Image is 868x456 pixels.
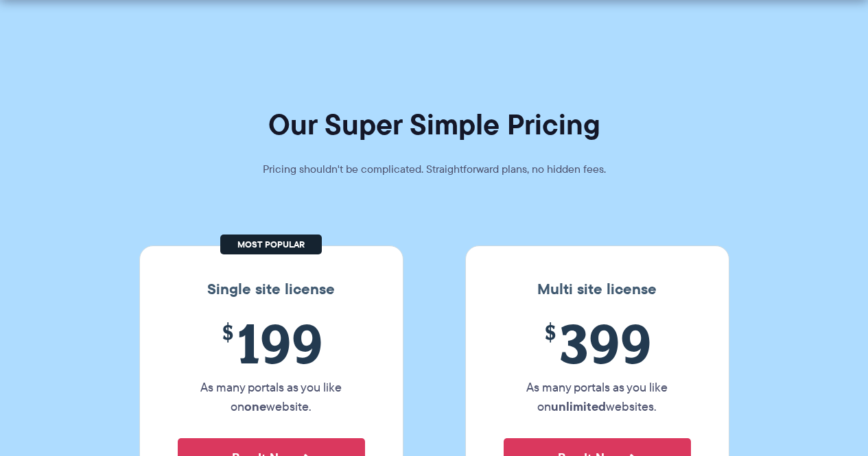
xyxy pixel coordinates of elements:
[178,312,365,374] span: 199
[504,378,691,416] p: As many portals as you like on websites.
[504,312,691,374] span: 399
[244,397,266,416] strong: one
[480,280,715,298] h3: Multi site license
[154,280,389,298] h3: Single site license
[228,160,640,179] p: Pricing shouldn't be complicated. Straightforward plans, no hidden fees.
[551,397,606,416] strong: unlimited
[178,378,365,416] p: As many portals as you like on website.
